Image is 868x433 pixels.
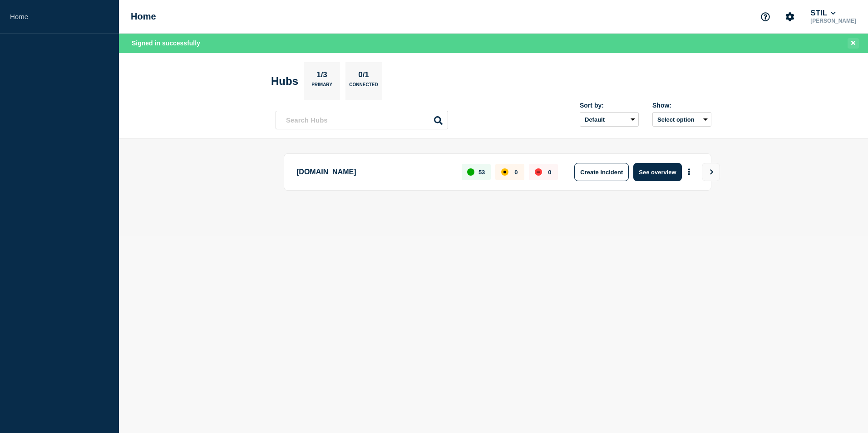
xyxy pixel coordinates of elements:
[574,163,629,181] button: Create incident
[809,18,858,24] p: [PERSON_NAME]
[683,164,695,181] button: More actions
[756,7,775,26] button: Support
[548,169,551,176] p: 0
[296,163,451,181] p: [DOMAIN_NAME]
[652,102,711,109] div: Show:
[132,39,200,47] span: Signed in successfully
[633,163,681,181] button: See overview
[652,112,711,127] button: Select option
[311,82,332,92] p: Primary
[467,168,474,176] div: up
[313,70,331,82] p: 1/3
[780,7,799,26] button: Account settings
[514,169,518,176] p: 0
[271,75,298,88] h2: Hubs
[580,112,639,127] select: Sort by
[580,102,639,109] div: Sort by:
[131,11,156,22] h1: Home
[702,163,720,181] button: View
[848,38,859,49] button: Close banner
[276,111,448,129] input: Search Hubs
[355,70,373,82] p: 0/1
[501,168,508,176] div: affected
[535,168,542,176] div: down
[478,169,485,176] p: 53
[809,9,837,18] button: STIL
[349,82,378,92] p: Connected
